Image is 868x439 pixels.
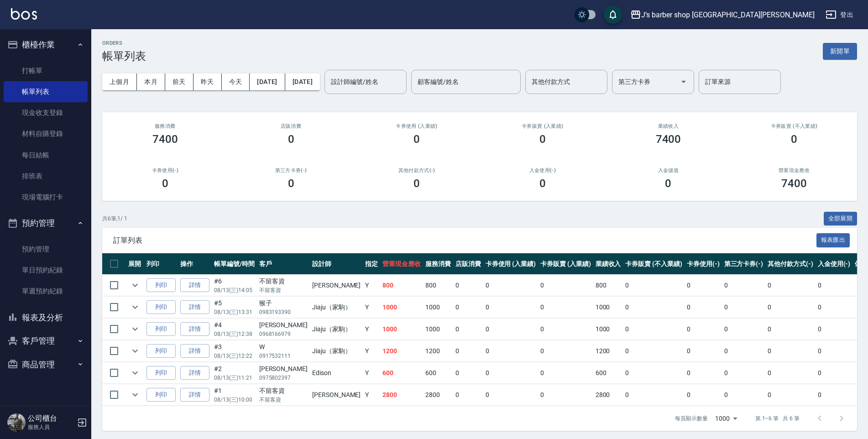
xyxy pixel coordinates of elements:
[423,297,453,318] td: 1000
[641,9,815,21] div: J’s barber shop [GEOGRAPHIC_DATA][PERSON_NAME]
[363,297,380,318] td: Y
[685,362,722,384] td: 0
[4,260,88,281] a: 單日預約紀錄
[128,300,142,314] button: expand row
[212,275,257,296] td: #6
[259,364,308,374] div: [PERSON_NAME]
[623,275,684,296] td: 0
[288,177,294,190] h3: 0
[214,330,255,338] p: 08/13 (三) 12:38
[7,413,26,432] img: Person
[113,167,217,173] h2: 卡券使用(-)
[685,275,722,296] td: 0
[212,340,257,362] td: #3
[102,214,127,223] p: 共 6 筆, 1 / 1
[259,342,308,352] div: W
[214,286,255,294] p: 08/13 (三) 14:05
[180,300,209,314] a: 詳情
[180,322,209,336] a: 詳情
[4,145,88,166] a: 每日結帳
[4,306,88,329] button: 報表及分析
[538,275,593,296] td: 0
[365,123,469,129] h2: 卡券使用 (入業績)
[823,43,857,60] button: 新開單
[623,319,684,340] td: 0
[259,308,308,316] p: 0983193390
[623,297,684,318] td: 0
[791,133,797,146] h3: 0
[722,297,766,318] td: 0
[144,253,178,275] th: 列印
[310,340,363,362] td: Jiaju（家駒）
[593,275,623,296] td: 800
[675,414,708,423] p: 每頁顯示數量
[4,329,88,353] button: 客戶管理
[250,73,285,90] button: [DATE]
[816,340,853,362] td: 0
[363,319,380,340] td: Y
[483,297,539,318] td: 0
[128,278,142,292] button: expand row
[593,319,623,340] td: 1000
[4,166,88,187] a: 排班表
[259,298,308,308] div: 猴子
[538,340,593,362] td: 0
[765,297,816,318] td: 0
[4,33,88,57] button: 櫃檯作業
[165,73,193,90] button: 前天
[824,212,858,226] button: 全部展開
[310,297,363,318] td: Jiaju（家駒）
[193,73,222,90] button: 昨天
[102,73,137,90] button: 上個月
[128,344,142,358] button: expand row
[212,362,257,384] td: #2
[214,396,255,404] p: 08/13 (三) 10:00
[722,340,766,362] td: 0
[483,253,539,275] th: 卡券使用 (入業績)
[137,73,165,90] button: 本月
[4,187,88,208] a: 現場電腦打卡
[538,362,593,384] td: 0
[259,386,308,396] div: 不留客資
[816,233,850,247] button: 報表匯出
[380,253,423,275] th: 營業現金應收
[146,300,176,314] button: 列印
[212,319,257,340] td: #4
[152,133,178,146] h3: 7400
[222,73,250,90] button: 今天
[214,308,255,316] p: 08/13 (三) 13:31
[259,352,308,360] p: 0917532111
[285,73,320,90] button: [DATE]
[538,253,593,275] th: 卡券販賣 (入業績)
[816,384,853,406] td: 0
[483,275,539,296] td: 0
[483,340,539,362] td: 0
[765,253,816,275] th: 其他付款方式(-)
[623,362,684,384] td: 0
[722,384,766,406] td: 0
[816,319,853,340] td: 0
[28,423,74,431] p: 服務人員
[765,384,816,406] td: 0
[257,253,310,275] th: 客戶
[617,167,721,173] h2: 入金儲值
[126,253,144,275] th: 展開
[365,167,469,173] h2: 其他付款方式(-)
[259,330,308,338] p: 0968166979
[178,253,212,275] th: 操作
[4,123,88,144] a: 材料自購登錄
[453,362,483,384] td: 0
[259,374,308,382] p: 0975802397
[539,177,546,190] h3: 0
[113,123,217,129] h3: 服務消費
[593,362,623,384] td: 600
[483,362,539,384] td: 0
[755,414,800,423] p: 第 1–6 筆 共 6 筆
[593,384,623,406] td: 2800
[627,5,818,24] button: J’s barber shop [GEOGRAPHIC_DATA][PERSON_NAME]
[4,281,88,302] a: 單週預約紀錄
[28,414,74,423] h5: 公司櫃台
[4,60,88,81] a: 打帳單
[816,362,853,384] td: 0
[4,353,88,376] button: 商品管理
